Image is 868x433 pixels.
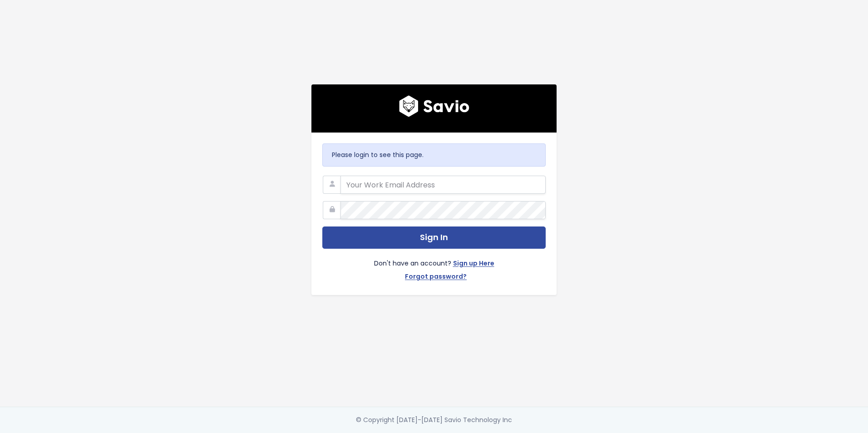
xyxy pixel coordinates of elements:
[356,414,512,426] div: © Copyright [DATE]-[DATE] Savio Technology Inc
[322,249,546,284] div: Don't have an account?
[340,176,546,194] input: Your Work Email Address
[405,271,467,284] a: Forgot password?
[453,258,494,271] a: Sign up Here
[332,149,536,161] p: Please login to see this page.
[399,95,469,117] img: logo600x187.a314fd40982d.png
[322,226,546,249] button: Sign In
